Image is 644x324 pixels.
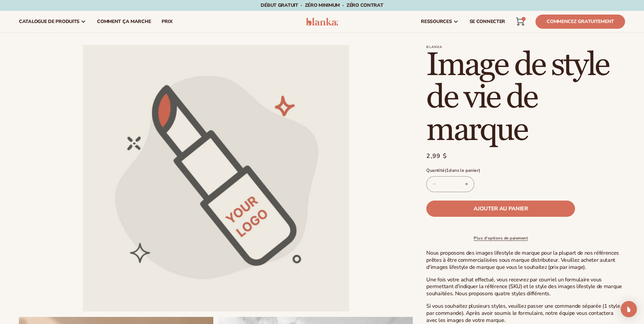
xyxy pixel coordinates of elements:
font: ZÉRO minimum [305,2,340,8]
div: Ouvrir Intercom Messenger [621,301,637,317]
font: dans le panier) [449,167,480,173]
a: catalogue de produits [14,11,92,32]
a: prix [156,11,178,32]
font: ressources [421,18,452,25]
font: Une fois votre achat effectué, vous recevrez par courriel un formulaire vous permettant d'indique... [426,276,622,298]
font: SE CONNECTER [470,18,505,25]
font: · [301,2,302,8]
font: Si vous souhaitez plusieurs styles, veuillez passer une commande séparée (1 style par commande). ... [426,302,620,324]
font: Comment ça marche [97,18,151,25]
font: Quantité [426,167,445,173]
a: Plus d'options de paiement [426,235,575,241]
font: · [342,2,344,8]
font: Plus d'options de paiement [474,235,528,241]
a: ressources [415,11,464,32]
font: ZÉRO contrat [347,2,383,8]
font: prix [162,18,172,25]
font: Commencez gratuitement [547,18,614,25]
a: SE CONNECTER [464,11,511,32]
font: Ajouter au panier [474,205,528,212]
font: 2,99 $ [426,152,447,160]
a: Commencez gratuitement [535,15,625,29]
font: Nous proposons des images lifestyle de marque pour la plupart de nos références prêtes à être com... [426,249,619,271]
font: catalogue de produits [19,18,79,25]
font: 1 [446,167,449,173]
font: Début gratuit [261,2,298,8]
button: Ajouter au panier [426,201,575,217]
font: Image de style de vie de marque [426,45,609,150]
font: ( [445,167,446,173]
font: Blanka [426,45,442,49]
img: logo [306,18,338,26]
a: Comment ça marche [92,11,156,32]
